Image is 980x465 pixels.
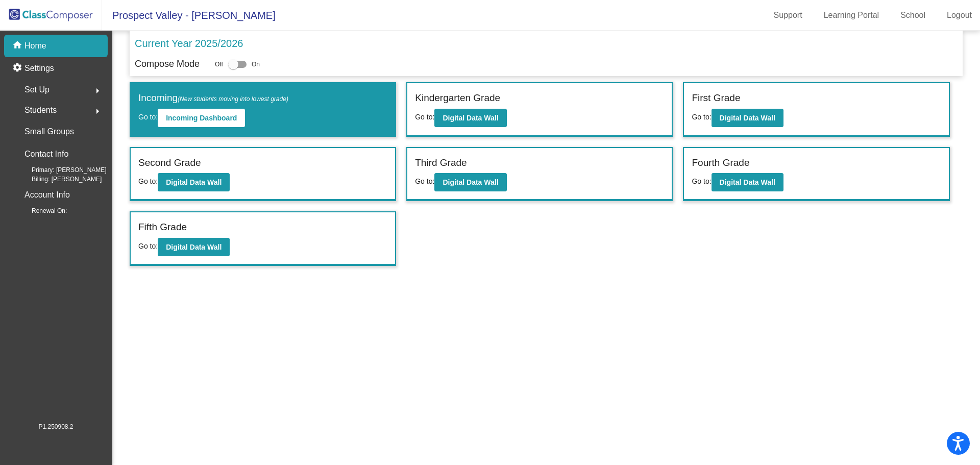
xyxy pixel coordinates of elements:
button: Incoming Dashboard [158,109,245,127]
label: Fourth Grade [692,156,749,170]
span: Prospect Valley - [PERSON_NAME] [102,7,276,23]
label: Third Grade [415,156,467,170]
span: Renewal On: [15,206,67,215]
a: Support [766,7,811,23]
label: Kindergarten Grade [415,91,500,106]
b: Incoming Dashboard [166,114,237,122]
b: Digital Data Wall [720,114,775,122]
a: School [892,7,934,23]
label: First Grade [692,91,740,106]
button: Digital Data Wall [712,173,783,191]
span: Primary: [PERSON_NAME] [15,165,107,175]
span: Go to: [692,177,711,185]
button: Digital Data Wall [158,173,230,191]
span: (New students moving into lowest grade) [178,95,288,103]
b: Digital Data Wall [166,243,222,251]
mat-icon: arrow_right [91,85,104,97]
mat-icon: home [12,40,24,52]
mat-icon: arrow_right [91,105,104,117]
button: Digital Data Wall [434,173,506,191]
span: Off [215,60,223,69]
mat-icon: settings [12,62,24,75]
span: Students [24,103,57,117]
a: Logout [939,7,980,23]
span: Go to: [415,113,434,121]
b: Digital Data Wall [166,178,222,186]
a: Learning Portal [816,7,888,23]
p: Small Groups [24,125,74,139]
b: Digital Data Wall [443,178,498,186]
p: Compose Mode [135,57,200,71]
span: Set Up [24,83,50,97]
button: Digital Data Wall [712,109,783,127]
label: Second Grade [138,156,201,170]
b: Digital Data Wall [720,178,775,186]
p: Settings [24,62,54,75]
span: On [252,60,260,69]
span: Go to: [415,177,434,185]
span: Go to: [138,177,158,185]
b: Digital Data Wall [443,114,498,122]
span: Go to: [138,242,158,250]
label: Incoming [138,91,288,106]
label: Fifth Grade [138,220,187,235]
span: Go to: [692,113,711,121]
span: Billing: [PERSON_NAME] [15,175,102,184]
p: Home [24,40,46,52]
button: Digital Data Wall [158,238,230,256]
p: Contact Info [24,147,68,161]
span: Go to: [138,113,158,121]
p: Current Year 2025/2026 [135,36,243,51]
p: Account Info [24,188,70,202]
button: Digital Data Wall [434,109,506,127]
